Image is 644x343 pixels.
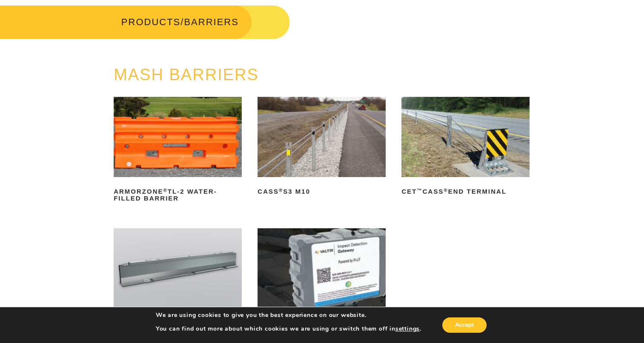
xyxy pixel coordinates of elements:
h2: ArmorZone TL-2 Water-Filled Barrier [114,185,242,205]
a: MASH BARRIERS [114,66,259,84]
a: CET™CASS®End Terminal [401,97,530,198]
sup: ™ [417,188,422,193]
a: HighwayGuard™Barrier [114,228,242,330]
sup: ® [163,188,167,193]
p: You can find out more about which cookies we are using or switch them off in . [156,325,421,333]
a: PRODUCTS [121,17,180,27]
a: ArmorZone®TL-2 Water-Filled Barrier [114,97,242,205]
a: CASS®S3 M10 [258,97,386,198]
sup: ® [279,188,283,193]
p: We are using cookies to give you the best experience on our website. [156,311,421,319]
sup: ® [444,188,448,193]
button: settings [395,325,420,333]
h2: CASS S3 M10 [258,185,386,198]
h2: CET CASS End Terminal [401,185,530,198]
a: PI-LITTMImpact Detection System [258,228,386,337]
button: Accept [442,317,487,333]
span: BARRIERS [184,17,238,27]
